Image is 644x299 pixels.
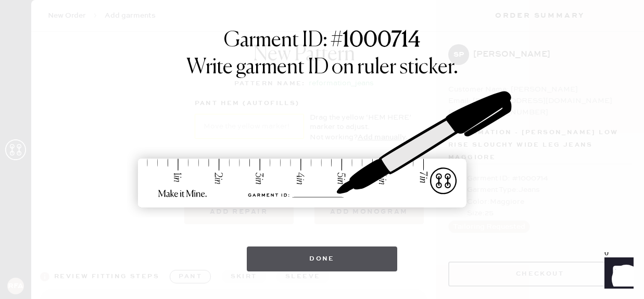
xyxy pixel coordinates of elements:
iframe: Front Chat [595,252,639,297]
img: ruler-sticker-sharpie.svg [127,64,517,236]
h1: Write garment ID on ruler sticker. [186,55,458,80]
strong: 1000714 [343,30,420,51]
button: Done [247,246,397,271]
h1: Garment ID: # [224,28,420,55]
